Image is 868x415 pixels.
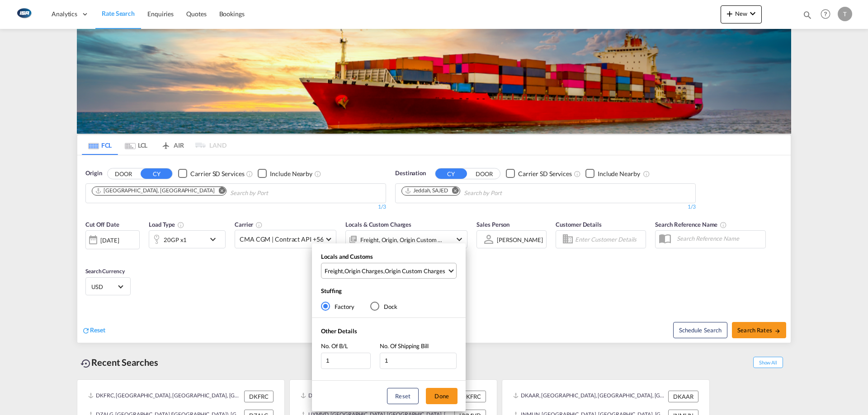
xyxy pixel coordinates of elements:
md-radio-button: Factory [321,302,354,311]
span: Other Details [321,327,357,335]
span: Stuffing [321,287,342,294]
button: Done [426,388,458,404]
span: No. Of Shipping Bill [380,342,429,350]
input: No. Of Shipping Bill [380,353,457,369]
md-radio-button: Dock [370,302,397,311]
div: Origin Custom Charges [385,267,445,275]
div: Origin Charges [344,267,383,275]
md-select: Select Locals and Customs: Freight, Origin Charges, Origin Custom Charges [321,263,457,279]
button: Reset [387,388,419,404]
span: Locals and Customs [321,253,373,260]
input: No. Of B/L [321,353,371,369]
div: Freight [325,267,343,275]
span: No. Of B/L [321,342,348,350]
span: , , [325,267,447,275]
